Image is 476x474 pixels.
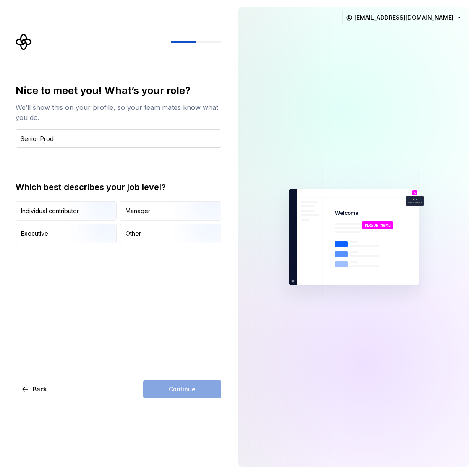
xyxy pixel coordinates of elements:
button: [EMAIL_ADDRESS][DOMAIN_NAME] [342,10,466,25]
div: Which best describes your job level? [16,181,221,193]
div: Manager [126,207,150,215]
span: [EMAIL_ADDRESS][DOMAIN_NAME] [354,13,454,22]
p: You [412,198,417,201]
button: Back [16,380,54,398]
span: Back [33,385,47,393]
div: We’ll show this on your profile, so your team mates know what you do. [16,102,221,122]
p: Senior Prod [407,201,422,204]
svg: Supernova Logo [16,34,32,50]
input: Job title [16,129,221,148]
div: Individual contributor [21,207,79,215]
p: Welcome [335,210,358,216]
div: Nice to meet you! What’s your role? [16,84,221,97]
div: Executive [21,229,48,238]
p: [PERSON_NAME] [364,223,392,228]
p: A [413,192,416,194]
div: Other [126,229,141,238]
